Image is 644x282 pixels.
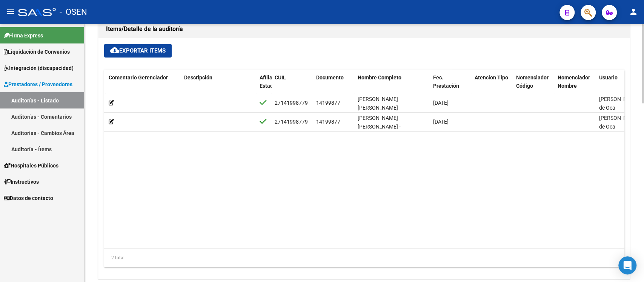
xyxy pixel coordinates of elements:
span: Prestadores / Proveedores [4,80,72,88]
span: Nombre Completo [358,74,401,81]
datatable-header-cell: Nomenclador Nombre [555,70,596,103]
datatable-header-cell: Afiliado Estado [257,70,272,103]
span: Instructivos [4,178,39,186]
span: [DATE] [433,119,449,125]
datatable-header-cell: Nomenclador Código [513,70,555,103]
datatable-header-cell: CUIL [272,70,313,103]
div: 2 total [104,248,624,267]
h1: Items/Detalle de la auditoría [106,23,622,35]
datatable-header-cell: Comentario Gerenciador [106,70,181,103]
span: [PERSON_NAME] [PERSON_NAME] - [358,115,401,130]
datatable-header-cell: Usuario [596,70,638,103]
span: Atencion Tipo [475,74,508,81]
span: Afiliado Estado [260,74,278,89]
span: CUIL [275,74,286,81]
span: [PERSON_NAME] de Oca [599,115,639,130]
datatable-header-cell: Descripción [181,70,257,103]
span: Nomenclador Nombre [558,74,590,89]
span: Usuario [599,74,618,81]
span: Documento [316,74,344,81]
datatable-header-cell: Documento [313,70,355,103]
span: [DATE] [433,100,449,106]
span: Nomenclador Código [516,74,549,89]
button: Exportar Items [104,44,172,57]
span: Firma Express [4,31,43,40]
div: Open Intercom Messenger [618,256,636,274]
span: Descripción [184,74,212,81]
span: Hospitales Públicos [4,161,58,170]
span: Comentario Gerenciador [109,74,168,81]
span: [PERSON_NAME] [PERSON_NAME] - [358,96,401,111]
mat-icon: person [629,7,638,16]
span: [PERSON_NAME] de Oca [599,96,639,111]
span: Integración (discapacidad) [4,64,74,72]
div: 27141998779 [275,118,308,126]
datatable-header-cell: Fec. Prestación [430,70,472,103]
span: Exportar Items [110,47,166,54]
span: Datos de contacto [4,194,53,202]
div: 27141998779 [275,99,308,107]
span: Liquidación de Convenios [4,48,70,56]
span: Fec. Prestación [433,74,459,89]
span: 14199877 [316,100,340,106]
mat-icon: menu [6,7,15,16]
datatable-header-cell: Atencion Tipo [472,70,513,103]
span: - OSEN [60,4,87,20]
datatable-header-cell: Nombre Completo [355,70,430,103]
mat-icon: cloud_download [110,46,119,55]
span: 14199877 [316,119,340,125]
